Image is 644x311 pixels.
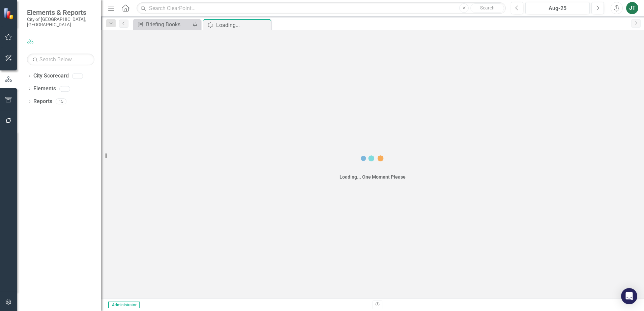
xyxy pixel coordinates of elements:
[33,72,69,80] a: City Scorecard
[528,4,587,12] div: Aug-25
[3,7,16,20] img: ClearPoint Strategy
[525,2,590,14] button: Aug-25
[56,99,66,104] div: 15
[108,302,140,308] span: Administrator
[470,3,504,13] button: Search
[621,288,637,304] div: Open Intercom Messenger
[27,17,94,28] small: City of [GEOGRAPHIC_DATA], [GEOGRAPHIC_DATA]
[480,5,495,10] span: Search
[216,21,269,29] div: Loading...
[146,20,191,29] div: Briefing Books
[33,85,56,93] a: Elements
[135,20,191,29] a: Briefing Books
[27,54,94,65] input: Search Below...
[33,98,52,105] a: Reports
[340,174,406,180] div: Loading... One Moment Please
[137,2,506,14] input: Search ClearPoint...
[27,8,94,17] span: Elements & Reports
[626,2,638,14] button: JT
